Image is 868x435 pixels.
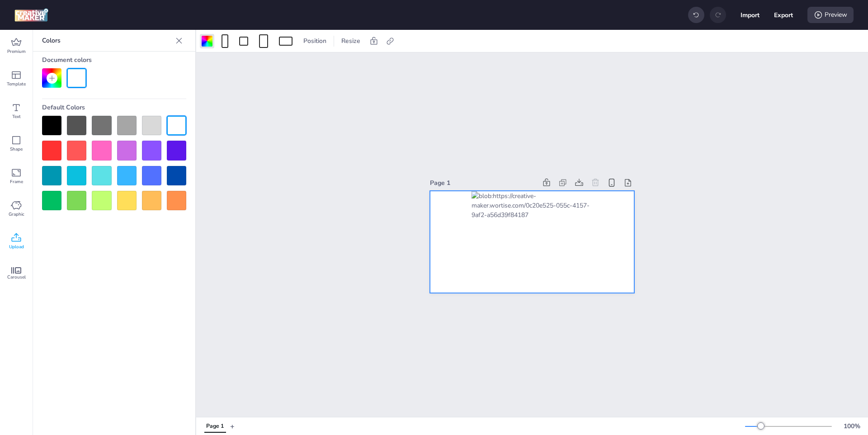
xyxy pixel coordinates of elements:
[200,418,230,434] div: Tabs
[42,30,172,52] p: Colors
[774,5,793,24] button: Export
[9,243,24,251] span: Upload
[206,422,224,430] div: Page 1
[42,99,186,116] div: Default Colors
[9,211,24,218] span: Graphic
[10,146,23,153] span: Shape
[42,52,186,68] div: Document colors
[7,80,26,88] span: Template
[340,36,362,46] span: Resize
[12,113,21,120] span: Text
[807,7,854,23] div: Preview
[7,48,26,55] span: Premium
[430,178,537,188] div: Page 1
[14,8,48,22] img: logo Creative Maker
[741,5,759,24] button: Import
[7,274,26,281] span: Carousel
[841,421,863,431] div: 100 %
[230,418,235,434] button: +
[302,36,328,46] span: Position
[10,178,23,185] span: Frame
